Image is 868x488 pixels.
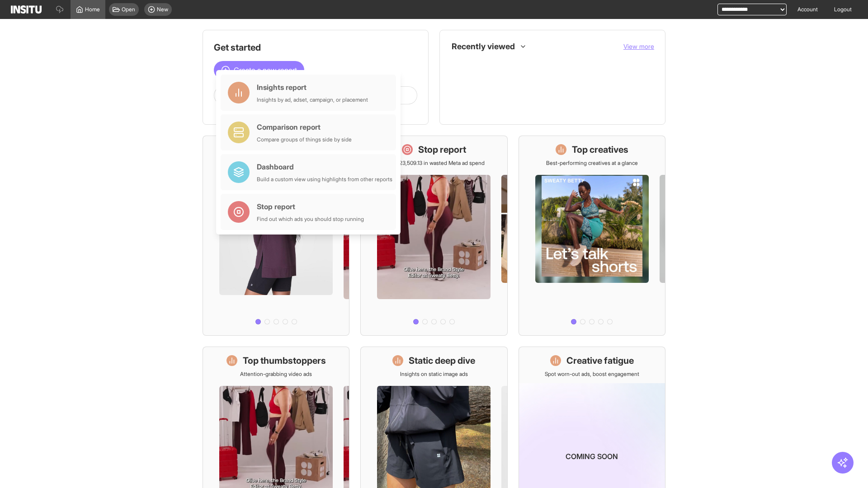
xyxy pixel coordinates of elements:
[257,176,392,183] div: Build a custom view using highlights from other reports
[157,6,168,13] span: New
[418,143,466,156] h1: Stop report
[257,136,352,143] div: Compare groups of things side by side
[85,6,100,13] span: Home
[122,6,135,13] span: Open
[214,41,417,54] h1: Get started
[240,371,312,378] p: Attention-grabbing video ads
[383,160,485,167] p: Save £23,509.13 in wasted Meta ad spend
[400,371,468,378] p: Insights on static image ads
[257,216,364,223] div: Find out which ads you should stop running
[11,5,42,14] img: Logo
[234,65,297,75] span: Create a new report
[257,122,352,132] div: Comparison report
[257,96,368,103] div: Insights by ad, adset, campaign, or placement
[546,160,638,167] p: Best-performing creatives at a glance
[203,136,349,336] a: What's live nowSee all active ads instantly
[360,136,507,336] a: Stop reportSave £23,509.13 in wasted Meta ad spend
[214,61,304,79] button: Create a new report
[257,201,364,212] div: Stop report
[257,82,368,93] div: Insights report
[243,354,326,367] h1: Top thumbstoppers
[623,42,654,50] span: View more
[409,354,475,367] h1: Static deep dive
[572,143,628,156] h1: Top creatives
[257,161,392,172] div: Dashboard
[519,136,665,336] a: Top creativesBest-performing creatives at a glance
[623,42,654,51] button: View more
